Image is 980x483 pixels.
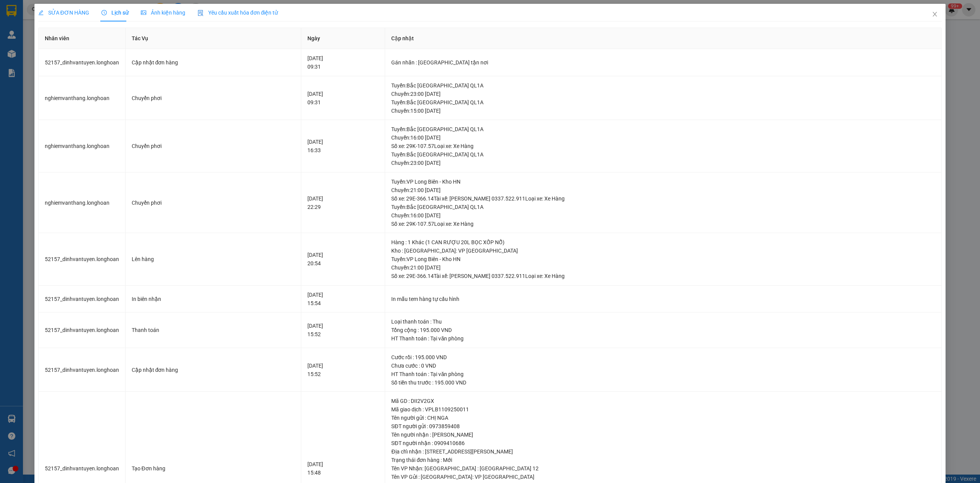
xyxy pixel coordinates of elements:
[391,246,935,255] div: Kho : [GEOGRAPHIC_DATA]: VP [GEOGRAPHIC_DATA]
[932,11,938,17] span: close
[391,255,935,280] div: Tuyến : VP Long Biên - Kho HN Chuyến: 21:00 [DATE] Số xe: 29E-366.14 Tài xế: [PERSON_NAME] 0337.5...
[391,125,935,150] div: Tuyến : Bắc [GEOGRAPHIC_DATA] QL1A Chuyến: 16:00 [DATE] Số xe: 29K-107.57 Loại xe: Xe Hàng
[132,464,295,473] div: Tạo Đơn hàng
[132,366,295,374] div: Cập nhật đơn hàng
[38,10,44,15] span: edit
[39,49,126,76] td: 52157_dinhvantuyen.longhoan
[385,28,942,49] th: Cập nhật
[198,10,278,16] span: Yêu cầu xuất hóa đơn điện tử
[307,322,379,338] div: [DATE] 15:52
[126,28,301,49] th: Tác Vụ
[391,405,935,414] div: Mã giao dịch : VPLB1109250011
[39,286,126,313] td: 52157_dinhvantuyen.longhoan
[307,54,379,71] div: [DATE] 09:31
[39,120,126,172] td: nghiemvanthang.longhoan
[132,255,295,263] div: Lên hàng
[307,194,379,211] div: [DATE] 22:29
[132,142,295,150] div: Chuyển phơi
[39,172,126,233] td: nghiemvanthang.longhoan
[198,10,204,16] img: icon
[391,295,935,303] div: In mẫu tem hàng tự cấu hình
[391,473,935,481] div: Tên VP Gửi : [GEOGRAPHIC_DATA]: VP [GEOGRAPHIC_DATA]
[391,326,935,334] div: Tổng cộng : 195.000 VND
[391,464,935,473] div: Tên VP Nhận: [GEOGRAPHIC_DATA] : [GEOGRAPHIC_DATA] 12
[391,177,935,203] div: Tuyến : VP Long Biên - Kho HN Chuyến: 21:00 [DATE] Số xe: 29E-366.14 Tài xế: [PERSON_NAME] 0337.5...
[391,430,935,439] div: Tên người nhận : [PERSON_NAME]
[391,378,935,387] div: Số tiền thu trước : 195.000 VND
[391,81,935,98] div: Tuyến : Bắc [GEOGRAPHIC_DATA] QL1A Chuyến: 23:00 [DATE]
[39,76,126,120] td: nghiemvanthang.longhoan
[391,456,935,464] div: Trạng thái đơn hàng : Mới
[391,361,935,370] div: Chưa cước : 0 VND
[391,58,935,67] div: Gán nhãn : [GEOGRAPHIC_DATA] tận nơi
[391,353,935,361] div: Cước rồi : 195.000 VND
[391,422,935,430] div: SĐT người gửi : 0973859408
[391,439,935,447] div: SĐT người nhận : 0909410686
[132,94,295,102] div: Chuyển phơi
[924,4,946,25] button: Close
[307,291,379,307] div: [DATE] 15:54
[391,334,935,343] div: HT Thanh toán : Tại văn phòng
[307,460,379,477] div: [DATE] 15:48
[132,295,295,303] div: In biên nhận
[391,98,935,115] div: Tuyến : Bắc [GEOGRAPHIC_DATA] QL1A Chuyến: 15:00 [DATE]
[132,199,295,207] div: Chuyển phơi
[39,28,126,49] th: Nhân viên
[307,138,379,154] div: [DATE] 16:33
[307,251,379,268] div: [DATE] 20:54
[101,10,129,16] span: Lịch sử
[132,326,295,334] div: Thanh toán
[391,317,935,326] div: Loại thanh toán : Thu
[141,10,146,15] span: picture
[301,28,385,49] th: Ngày
[391,414,935,422] div: Tên người gửi : CHỊ NGA
[307,90,379,107] div: [DATE] 09:31
[39,233,126,286] td: 52157_dinhvantuyen.longhoan
[39,348,126,392] td: 52157_dinhvantuyen.longhoan
[307,361,379,378] div: [DATE] 15:52
[132,58,295,67] div: Cập nhật đơn hàng
[391,238,935,246] div: Hàng : 1 Khác (1 CAN RƯỢU 20L BỌC XỐP NỔ)
[391,447,935,456] div: Địa chỉ nhận : [STREET_ADDRESS][PERSON_NAME]
[38,10,89,16] span: SỬA ĐƠN HÀNG
[391,203,935,228] div: Tuyến : Bắc [GEOGRAPHIC_DATA] QL1A Chuyến: 16:00 [DATE] Số xe: 29K-107.57 Loại xe: Xe Hàng
[391,370,935,378] div: HT Thanh toán : Tại văn phòng
[391,397,935,405] div: Mã GD : DII2V2GX
[391,150,935,167] div: Tuyến : Bắc [GEOGRAPHIC_DATA] QL1A Chuyến: 23:00 [DATE]
[141,10,185,16] span: Ảnh kiện hàng
[39,312,126,348] td: 52157_dinhvantuyen.longhoan
[101,10,107,15] span: clock-circle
